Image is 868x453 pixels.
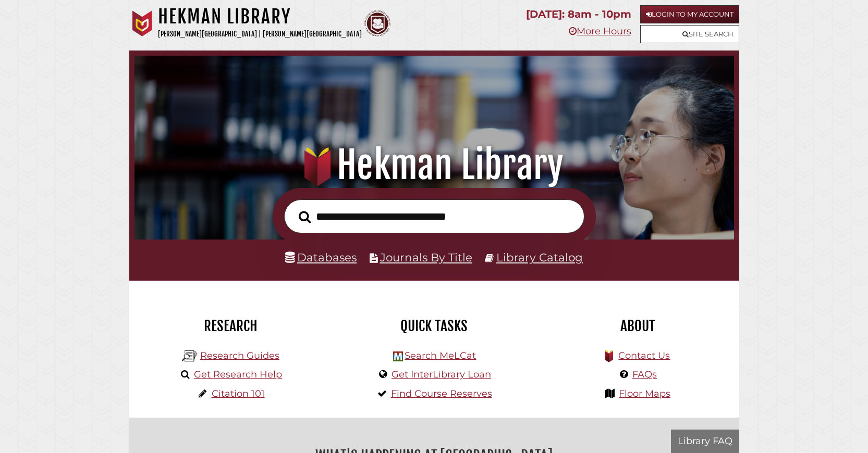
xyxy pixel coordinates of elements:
[285,250,357,264] a: Databases
[569,26,631,37] a: More Hours
[137,317,325,335] h2: Research
[194,369,282,380] a: Get Research Help
[212,388,265,399] a: Citation 101
[294,208,316,227] button: Search
[129,10,155,36] img: Calvin University
[544,317,731,335] h2: About
[619,388,670,399] a: Floor Maps
[182,348,198,364] img: Hekman Library Logo
[618,350,670,361] a: Contact Us
[364,10,390,36] img: Calvin Theological Seminary
[147,142,720,188] h1: Hekman Library
[391,388,492,399] a: Find Course Reserves
[632,369,657,380] a: FAQs
[640,25,739,43] a: Site Search
[158,5,362,28] h1: Hekman Library
[405,350,476,361] a: Search MeLCat
[200,350,279,361] a: Research Guides
[299,210,311,223] i: Search
[496,250,583,264] a: Library Catalog
[393,351,403,361] img: Hekman Library Logo
[392,369,491,380] a: Get InterLibrary Loan
[340,317,528,335] h2: Quick Tasks
[526,5,631,23] p: [DATE]: 8am - 10pm
[380,250,472,264] a: Journals By Title
[158,28,362,40] p: [PERSON_NAME][GEOGRAPHIC_DATA] | [PERSON_NAME][GEOGRAPHIC_DATA]
[640,5,739,23] a: Login to My Account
